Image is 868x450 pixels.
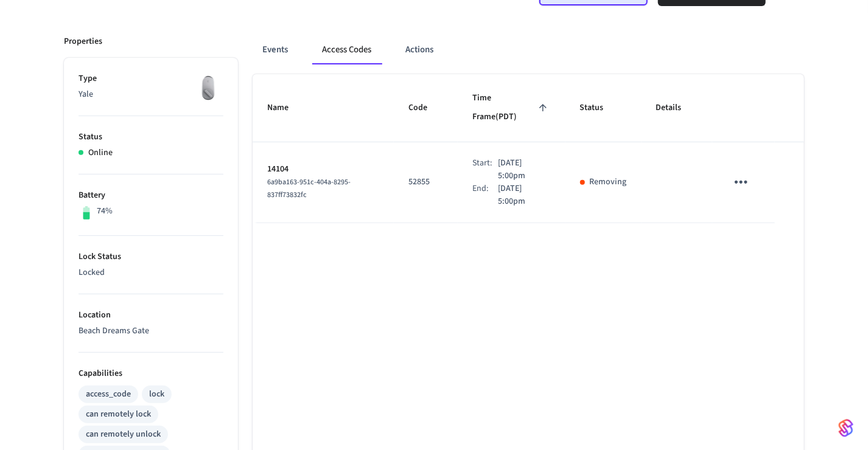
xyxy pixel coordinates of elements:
p: Location [79,309,223,322]
div: can remotely lock [86,408,151,421]
div: access_code [86,388,131,401]
span: Time Frame(PDT) [472,89,551,127]
p: Status [79,131,223,144]
div: ant example [253,35,804,64]
span: Code [408,99,443,117]
button: Access Codes [312,35,381,64]
p: [DATE] 5:00pm [498,182,551,208]
p: Battery [79,189,223,202]
p: Online [88,147,113,159]
span: Name [267,99,304,117]
p: Yale [79,88,223,101]
p: Removing [590,176,627,189]
div: End: [472,182,498,208]
table: sticky table [253,74,804,223]
img: SeamLogoGradient.69752ec5.svg [839,418,853,438]
div: can remotely unlock [86,428,161,441]
span: Status [580,99,620,117]
p: 74% [97,205,113,218]
p: Properties [64,35,102,48]
img: August Wifi Smart Lock 3rd Gen, Silver, Front [193,72,223,103]
div: Start: [472,157,498,182]
p: 52855 [408,176,443,189]
p: Locked [79,266,223,279]
div: lock [149,388,164,401]
span: Details [656,99,698,117]
span: 6a9ba163-951c-404a-8295-837ff73832fc [267,177,351,200]
button: Events [253,35,298,64]
p: 14104 [267,163,379,176]
p: Beach Dreams Gate [79,325,223,337]
p: Type [79,72,223,85]
p: Capabilities [79,367,223,380]
p: Lock Status [79,251,223,263]
button: Actions [396,35,443,64]
p: [DATE] 5:00pm [498,157,551,182]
